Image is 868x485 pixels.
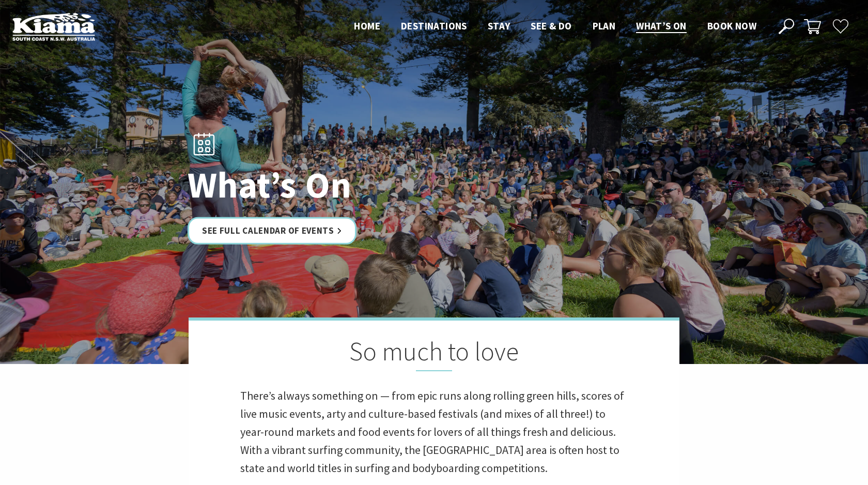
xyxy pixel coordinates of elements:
[488,20,510,32] span: Stay
[240,336,628,371] h2: So much to love
[188,217,357,245] a: See Full Calendar of Events
[531,20,571,32] span: See & Do
[188,165,479,205] h1: What’s On
[354,20,380,32] span: Home
[401,20,467,32] span: Destinations
[344,18,767,35] nav: Main Menu
[12,12,95,41] img: Kiama Logo
[707,20,756,32] span: Book now
[636,20,687,32] span: What’s On
[240,387,628,478] p: There’s always something on — from epic runs along rolling green hills, scores of live music even...
[593,20,616,32] span: Plan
